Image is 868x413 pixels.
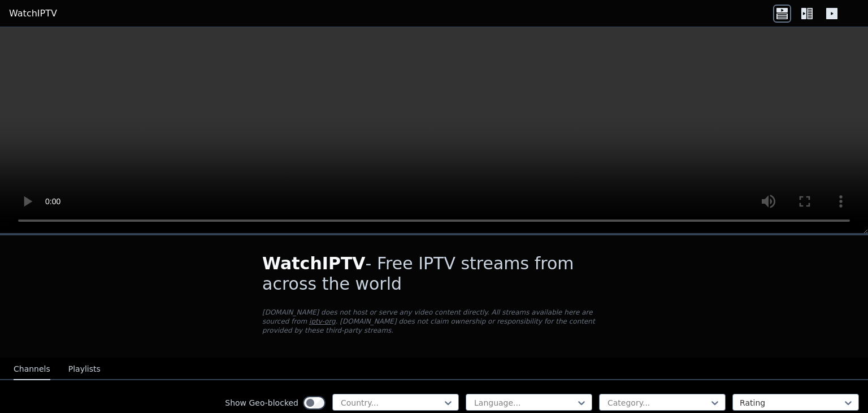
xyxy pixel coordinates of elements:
[262,308,606,335] p: [DOMAIN_NAME] does not host or serve any video content directly. All streams available here are s...
[14,359,50,380] button: Channels
[68,359,101,380] button: Playlists
[225,397,298,408] label: Show Geo-blocked
[9,7,57,20] a: WatchIPTV
[262,253,366,273] span: WatchIPTV
[309,317,336,325] a: iptv-org
[262,253,606,294] h1: - Free IPTV streams from across the world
